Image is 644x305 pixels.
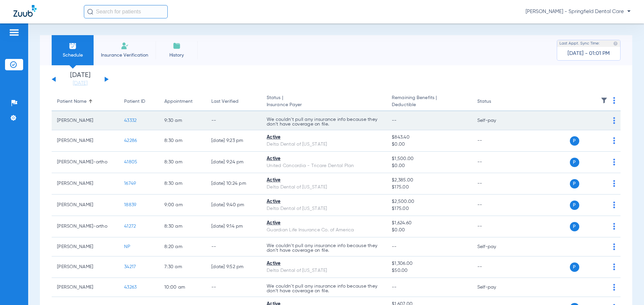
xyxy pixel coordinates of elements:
span: -- [392,118,397,123]
td: [PERSON_NAME] [52,278,119,297]
img: group-dot-blue.svg [613,180,615,187]
span: Schedule [57,52,89,59]
div: Patient ID [124,98,145,105]
td: -- [472,152,517,173]
div: Delta Dental of [US_STATE] [267,184,381,191]
span: Deductible [392,101,466,108]
img: Manual Insurance Verification [121,42,129,50]
div: Appointment [164,98,193,105]
span: $0.00 [392,141,466,148]
div: Guardian Life Insurance Co. of America [267,227,381,234]
img: filter.svg [601,97,607,104]
td: [PERSON_NAME] [52,237,119,256]
div: Active [267,155,381,162]
td: [PERSON_NAME]-ortho [52,216,119,237]
td: [DATE] 9:24 PM [206,152,261,173]
div: United Concordia - Tricare Dental Plan [267,162,381,169]
div: Last Verified [211,98,256,105]
img: last sync help info [613,41,618,46]
span: $1,306.00 [392,260,466,267]
img: Schedule [69,42,77,50]
img: group-dot-blue.svg [613,243,615,250]
img: group-dot-blue.svg [613,284,615,291]
td: [PERSON_NAME]-ortho [52,152,119,173]
span: 41805 [124,160,137,164]
span: $50.00 [392,267,466,274]
img: History [173,42,181,50]
span: History [161,52,193,59]
div: Patient ID [124,98,154,105]
div: Active [267,177,381,184]
span: $1,500.00 [392,155,466,162]
span: P [570,179,579,188]
div: Patient Name [57,98,113,105]
th: Status | [261,92,386,111]
div: Appointment [164,98,201,105]
span: 42286 [124,138,137,143]
img: group-dot-blue.svg [613,202,615,208]
td: -- [206,237,261,256]
td: [PERSON_NAME] [52,111,119,130]
td: [PERSON_NAME] [52,195,119,216]
td: Self-pay [472,237,517,256]
span: P [570,262,579,272]
td: [PERSON_NAME] [52,256,119,278]
span: $175.00 [392,184,466,191]
div: Active [267,134,381,141]
td: 8:30 AM [159,173,206,195]
td: 8:30 AM [159,216,206,237]
div: Active [267,220,381,227]
span: $175.00 [392,205,466,212]
td: Self-pay [472,278,517,297]
p: We couldn’t pull any insurance info because they don’t have coverage on file. [267,243,381,253]
span: [DATE] - 01:01 PM [568,50,610,57]
td: [DATE] 9:40 PM [206,195,261,216]
span: $843.40 [392,134,466,141]
td: [DATE] 9:14 PM [206,216,261,237]
span: P [570,158,579,167]
a: [DATE] [60,80,100,87]
span: Last Appt. Sync Time: [559,40,600,47]
div: Delta Dental of [US_STATE] [267,141,381,148]
img: group-dot-blue.svg [613,137,615,144]
img: group-dot-blue.svg [613,159,615,165]
th: Remaining Benefits | [386,92,472,111]
td: -- [472,195,517,216]
p: We couldn’t pull any insurance info because they don’t have coverage on file. [267,284,381,293]
div: Active [267,260,381,267]
td: 7:30 AM [159,256,206,278]
td: -- [472,130,517,152]
td: -- [206,111,261,130]
img: Zuub Logo [13,5,37,17]
td: [DATE] 9:23 PM [206,130,261,152]
span: NP [124,244,130,249]
td: 8:20 AM [159,237,206,256]
span: [PERSON_NAME] - Springfield Dental Care [526,8,631,15]
span: P [570,222,579,231]
td: [DATE] 10:24 PM [206,173,261,195]
img: group-dot-blue.svg [613,97,615,104]
span: $2,500.00 [392,198,466,205]
td: 8:30 AM [159,130,206,152]
td: 8:30 AM [159,152,206,173]
td: 10:00 AM [159,278,206,297]
span: P [570,136,579,146]
div: Patient Name [57,98,87,105]
span: 18839 [124,203,136,207]
li: [DATE] [60,72,100,87]
span: 16749 [124,181,136,186]
span: 41272 [124,224,136,229]
td: -- [472,256,517,278]
td: [DATE] 9:52 PM [206,256,261,278]
td: 9:30 AM [159,111,206,130]
td: -- [472,216,517,237]
img: hamburger-icon [9,28,19,36]
div: Last Verified [211,98,238,105]
span: Insurance Payer [267,101,381,108]
td: -- [472,173,517,195]
td: [PERSON_NAME] [52,130,119,152]
td: Self-pay [472,111,517,130]
span: Insurance Verification [99,52,151,59]
td: 9:00 AM [159,195,206,216]
div: Delta Dental of [US_STATE] [267,205,381,212]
